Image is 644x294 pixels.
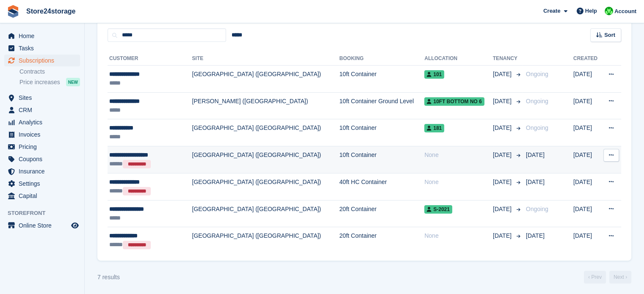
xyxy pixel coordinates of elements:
span: Settings [19,178,69,190]
span: 101 [424,70,444,79]
span: [DATE] [493,231,513,240]
img: Tracy Harper [605,7,613,15]
span: Analytics [19,116,69,128]
td: 20ft Container [339,227,424,254]
span: [DATE] [493,124,513,132]
span: [DATE] [493,205,513,214]
a: menu [4,165,80,177]
span: Capital [19,190,69,202]
a: menu [4,190,80,202]
td: [DATE] [573,173,601,200]
td: 10ft Container [339,66,424,93]
div: NEW [66,78,80,86]
a: Contracts [19,68,80,76]
a: menu [4,220,80,231]
td: [DATE] [573,146,601,173]
a: menu [4,92,80,104]
span: Price increases [19,78,60,86]
td: 10ft Container [339,146,424,173]
span: [DATE] [493,97,513,106]
a: menu [4,55,80,66]
a: Price increases NEW [19,77,80,87]
span: Sites [19,92,69,104]
a: menu [4,104,80,116]
a: menu [4,30,80,42]
a: Previous [584,271,606,283]
span: S-2021 [424,205,452,214]
a: menu [4,129,80,140]
span: [DATE] [493,178,513,187]
td: [DATE] [573,119,601,146]
th: Created [573,52,601,66]
div: None [424,231,493,240]
td: 20ft Container [339,200,424,227]
img: stora-icon-8386f47178a22dfd0bd8f6a31ec36ba5ce8667c1dd55bd0f319d3a0aa187defe.svg [7,5,19,18]
a: Preview store [70,220,80,231]
span: 181 [424,124,444,132]
div: None [424,151,493,159]
span: Pricing [19,141,69,153]
a: Next [609,271,631,283]
td: [GEOGRAPHIC_DATA] ([GEOGRAPHIC_DATA]) [192,227,340,254]
a: menu [4,141,80,153]
td: [GEOGRAPHIC_DATA] ([GEOGRAPHIC_DATA]) [192,200,340,227]
td: [DATE] [573,227,601,254]
a: menu [4,178,80,190]
span: [DATE] [526,151,544,158]
td: [GEOGRAPHIC_DATA] ([GEOGRAPHIC_DATA]) [192,146,340,173]
a: menu [4,116,80,128]
td: 10ft Container [339,119,424,146]
span: Insurance [19,165,69,177]
span: Coupons [19,153,69,165]
td: 10ft Container Ground Level [339,92,424,119]
div: None [424,178,493,187]
th: Site [192,52,340,66]
span: [DATE] [493,151,513,159]
span: Home [19,30,69,42]
span: [DATE] [526,179,544,185]
nav: Page [582,271,633,283]
a: menu [4,153,80,165]
span: 10ft Bottom No 6 [424,97,484,106]
th: Allocation [424,52,493,66]
span: Ongoing [526,206,548,212]
span: Help [585,7,597,15]
span: [DATE] [526,232,544,239]
span: Storefront [8,209,84,217]
span: Subscriptions [19,55,69,66]
span: Sort [604,31,615,39]
span: Online Store [19,220,69,231]
a: Store24storage [23,4,79,18]
span: Ongoing [526,98,548,104]
span: Account [614,7,636,16]
td: [PERSON_NAME] ([GEOGRAPHIC_DATA]) [192,92,340,119]
td: [GEOGRAPHIC_DATA] ([GEOGRAPHIC_DATA]) [192,119,340,146]
span: Invoices [19,129,69,140]
div: 7 results [97,273,120,282]
td: [GEOGRAPHIC_DATA] ([GEOGRAPHIC_DATA]) [192,66,340,93]
span: Ongoing [526,124,548,131]
span: Create [543,7,560,15]
span: Tasks [19,42,69,54]
td: [DATE] [573,66,601,93]
td: [DATE] [573,200,601,227]
td: [GEOGRAPHIC_DATA] ([GEOGRAPHIC_DATA]) [192,173,340,200]
td: 40ft HC Container [339,173,424,200]
th: Customer [108,52,192,66]
span: CRM [19,104,69,116]
a: menu [4,42,80,54]
td: [DATE] [573,92,601,119]
span: [DATE] [493,70,513,79]
span: Ongoing [526,71,548,77]
th: Booking [339,52,424,66]
th: Tenancy [493,52,522,66]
